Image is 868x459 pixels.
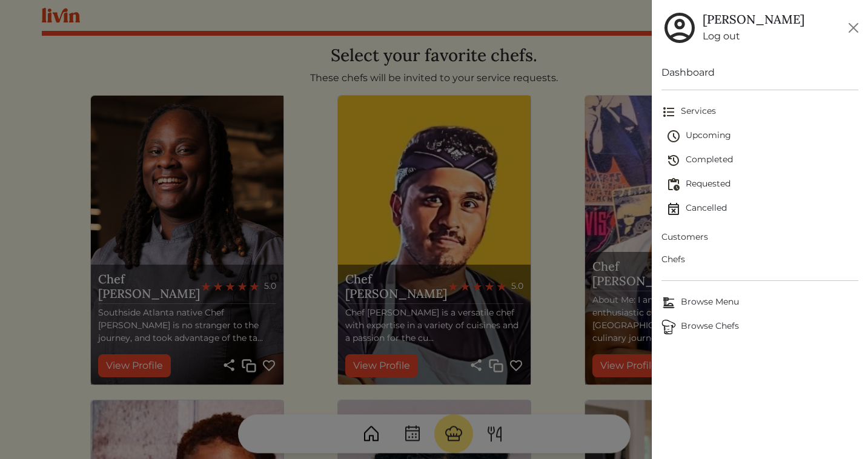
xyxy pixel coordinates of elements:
img: history-2b446bceb7e0f53b931186bf4c1776ac458fe31ad3b688388ec82af02103cd45.svg [666,153,681,168]
a: Upcoming [666,124,858,148]
span: Chefs [661,253,858,266]
h5: [PERSON_NAME] [703,12,804,27]
a: Services [661,100,858,124]
span: Customers [661,231,858,243]
span: Completed [666,153,858,168]
span: Requested [666,177,858,192]
button: Close [844,18,863,38]
img: format_list_bulleted-ebc7f0161ee23162107b508e562e81cd567eeab2455044221954b09d19068e74.svg [661,105,676,119]
img: Browse Menu [661,296,676,310]
span: Services [661,105,858,119]
a: Cancelled [666,197,858,221]
img: event_cancelled-67e280bd0a9e072c26133efab016668ee6d7272ad66fa3c7eb58af48b074a3a4.svg [666,202,681,216]
a: Browse MenuBrowse Menu [661,291,858,315]
img: user_account-e6e16d2ec92f44fc35f99ef0dc9cddf60790bfa021a6ecb1c896eb5d2907b31c.svg [661,10,698,46]
a: Dashboard [661,65,858,80]
span: Upcoming [666,129,858,144]
a: ChefsBrowse Chefs [661,315,858,339]
span: Browse Chefs [661,320,858,334]
a: Log out [703,29,804,44]
span: Cancelled [666,202,858,216]
img: Browse Chefs [661,320,676,334]
a: Chefs [661,248,858,271]
img: schedule-fa401ccd6b27cf58db24c3bb5584b27dcd8bd24ae666a918e1c6b4ae8c451a22.svg [666,129,681,144]
a: Requested [666,173,858,197]
a: Completed [666,148,858,173]
span: Browse Menu [661,296,858,310]
a: Customers [661,226,858,248]
img: pending_actions-fd19ce2ea80609cc4d7bbea353f93e2f363e46d0f816104e4e0650fdd7f915cf.svg [666,177,681,192]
